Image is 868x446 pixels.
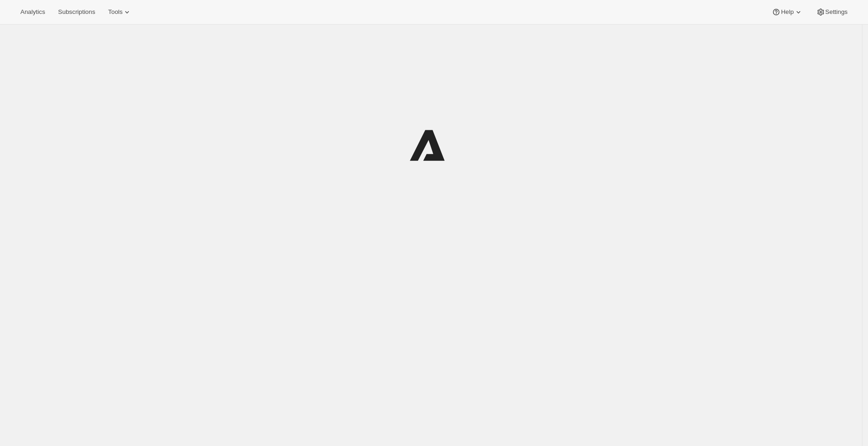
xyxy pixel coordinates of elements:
span: Analytics [20,8,45,16]
button: Help [766,6,808,19]
span: Tools [108,8,122,16]
span: Subscriptions [58,8,95,16]
button: Analytics [15,6,51,19]
button: Subscriptions [52,6,101,19]
span: Help [781,8,793,16]
span: Settings [825,8,848,16]
button: Tools [102,6,137,19]
button: Settings [811,6,853,19]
